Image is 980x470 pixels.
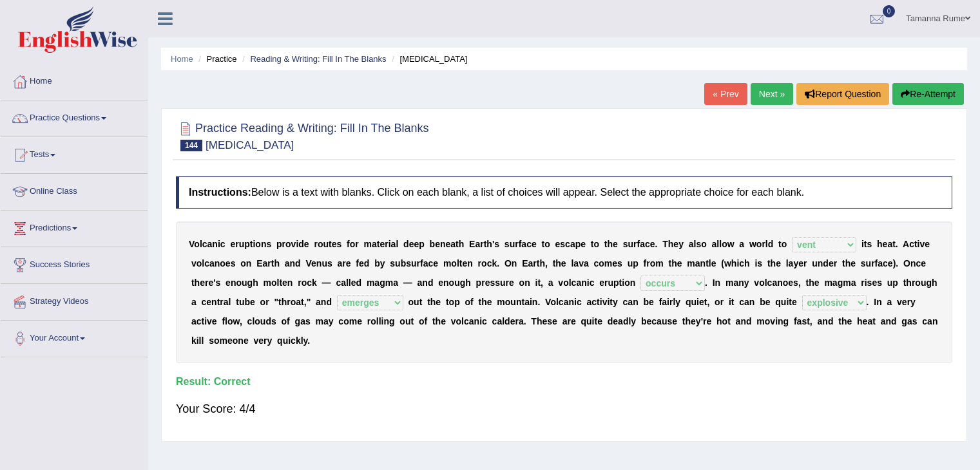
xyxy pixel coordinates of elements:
b: , [545,258,548,268]
b: k [312,277,317,288]
b: u [323,239,329,249]
b: i [389,239,391,249]
b: h [459,239,465,249]
b: a [573,258,579,268]
b: r [478,258,481,268]
a: Reading & Writing: Fill In The Blanks [250,54,386,64]
b: e [561,258,566,268]
button: Re-Attempt [892,83,964,105]
b: n [467,258,473,268]
b: t [542,239,545,249]
a: Predictions [1,211,148,243]
b: e [200,277,205,288]
b: s [757,258,762,268]
b: y [380,258,385,268]
b: i [296,239,298,249]
b: e [677,258,682,268]
b: i [253,239,255,249]
b: h [771,258,776,268]
b: t [767,258,771,268]
b: r [314,239,317,249]
h4: Below is a text with blanks. Click on each blank, a list of choices will appear. Select the appro... [176,176,952,209]
b: l [694,239,697,249]
b: c [336,277,341,288]
b: d [295,258,301,268]
b: m [263,277,271,288]
b: u [812,258,818,268]
b: h [555,258,561,268]
b: O [903,258,910,268]
b: V [189,239,194,249]
b: r [235,239,238,249]
b: a [528,258,533,268]
b: n [287,277,293,288]
b: u [322,258,327,268]
b: ) [893,258,896,268]
b: l [396,239,398,249]
b: u [411,258,417,268]
b: v [191,258,197,268]
b: w [749,239,756,249]
b: c [916,258,921,268]
b: o [350,239,356,249]
b: e [208,277,213,288]
b: o [701,239,707,249]
b: p [244,239,250,249]
b: r [871,258,874,268]
b: g [247,277,253,288]
b: T [662,239,668,249]
b: i [218,239,220,249]
b: c [428,258,434,268]
a: Home [1,64,148,96]
b: t [456,239,459,249]
b: ' [492,239,494,249]
b: h [845,258,851,268]
b: s [867,239,872,249]
b: h [608,239,613,249]
b: r [834,258,837,268]
b: e [304,239,309,249]
a: « Prev [704,83,747,105]
b: a [878,258,883,268]
b: n [700,258,706,268]
b: s [623,239,628,249]
b: e [925,239,930,249]
b: a [739,239,744,249]
b: p [419,239,425,249]
b: h [486,239,492,249]
b: o [722,239,727,249]
b: f [637,239,640,249]
b: d [364,258,370,268]
li: [MEDICAL_DATA] [389,53,467,65]
b: E [256,258,262,268]
b: h [744,258,750,268]
b: y [678,239,684,249]
b: e [555,239,561,249]
a: Strategy Videos [1,284,148,316]
b: o [236,277,242,288]
b: e [711,258,716,268]
b: a [423,258,428,268]
b: r [646,258,649,268]
b: f [347,239,350,249]
b: p [276,239,282,249]
b: l [719,239,722,249]
b: u [242,277,247,288]
b: d [403,239,409,249]
b: r [417,258,420,268]
b: a [285,258,290,268]
b: c [883,258,888,268]
b: c [645,239,650,249]
b: n [316,258,322,268]
b: o [756,239,762,249]
b: l [277,277,280,288]
b: c [594,258,599,268]
b: e [435,239,440,249]
b: f [356,258,359,268]
b: c [307,277,312,288]
a: Tests [1,137,148,169]
b: e [359,258,364,268]
b: a [341,277,346,288]
b: a [521,239,526,249]
b: n [231,277,236,288]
